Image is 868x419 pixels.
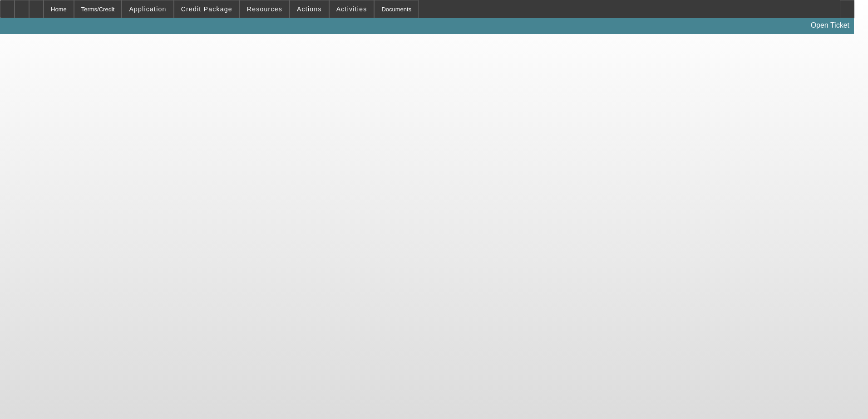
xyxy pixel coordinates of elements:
button: Activities [330,0,374,18]
button: Application [122,0,173,18]
a: Open Ticket [807,18,853,33]
span: Activities [336,5,367,13]
span: Resources [247,5,282,13]
button: Credit Package [174,0,239,18]
button: Resources [240,0,289,18]
span: Credit Package [181,5,232,13]
button: Actions [290,0,329,18]
span: Application [129,5,166,13]
span: Actions [297,5,322,13]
